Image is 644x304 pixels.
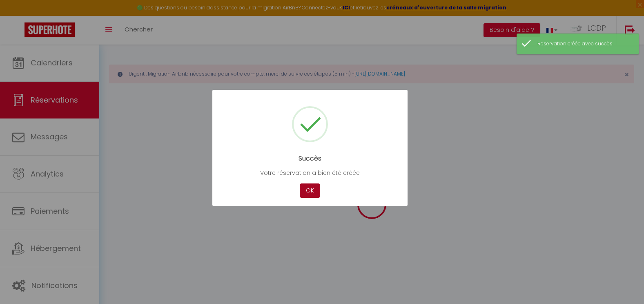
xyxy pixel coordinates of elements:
iframe: Chat [609,267,638,298]
button: OK [300,183,320,198]
p: Votre réservation a bien été créée [225,168,395,177]
div: Réservation créée avec succès [537,40,631,48]
h2: Succès [225,154,395,162]
button: Ouvrir le widget de chat LiveChat [7,3,31,28]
